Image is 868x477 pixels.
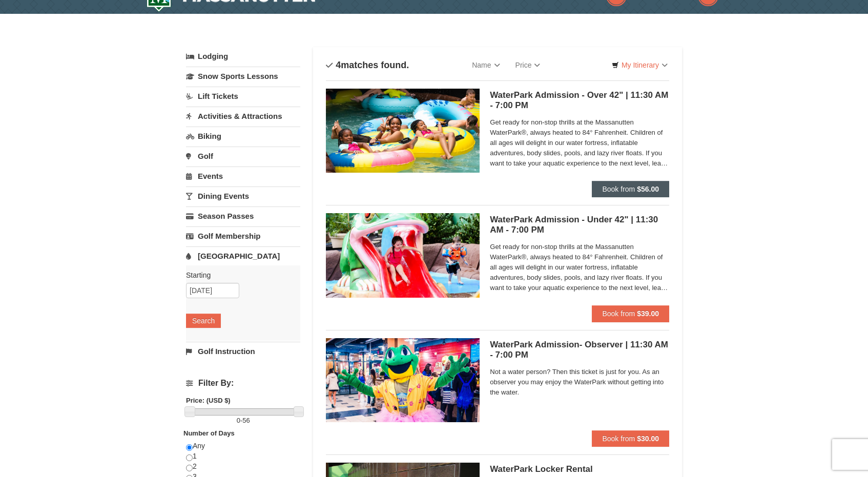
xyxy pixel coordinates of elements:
[186,226,300,245] a: Golf Membership
[186,107,300,126] a: Activities & Attractions
[637,309,659,318] strong: $39.00
[464,55,507,75] a: Name
[186,127,300,146] a: Biking
[186,186,300,205] a: Dining Events
[637,185,659,193] strong: $56.00
[490,117,669,169] span: Get ready for non-stop thrills at the Massanutten WaterPark®, always heated to 84° Fahrenheit. Ch...
[186,270,293,280] label: Starting
[186,47,300,66] a: Lodging
[490,367,669,398] span: Not a water person? Then this ticket is just for you. As an observer you may enjoy the WaterPark ...
[186,379,300,388] h4: Filter By:
[592,181,669,197] button: Book from $56.00
[186,314,221,328] button: Search
[490,90,669,111] h5: WaterPark Admission - Over 42" | 11:30 AM - 7:00 PM
[183,429,235,437] strong: Number of Days
[326,60,409,70] h4: matches found.
[490,242,669,293] span: Get ready for non-stop thrills at the Massanutten WaterPark®, always heated to 84° Fahrenheit. Ch...
[602,434,635,443] span: Book from
[490,340,669,360] h5: WaterPark Admission- Observer | 11:30 AM - 7:00 PM
[326,89,480,173] img: 6619917-1560-394ba125.jpg
[186,416,300,426] label: -
[490,464,669,474] h5: WaterPark Locker Rental
[602,185,635,193] span: Book from
[186,147,300,165] a: Golf
[237,417,240,424] span: 0
[186,246,300,265] a: [GEOGRAPHIC_DATA]
[508,55,548,75] a: Price
[336,60,341,70] span: 4
[326,338,480,422] img: 6619917-1587-675fdf84.jpg
[186,342,300,361] a: Golf Instruction
[186,67,300,86] a: Snow Sports Lessons
[592,430,669,447] button: Book from $30.00
[602,309,635,318] span: Book from
[186,87,300,106] a: Lift Tickets
[186,206,300,225] a: Season Passes
[592,305,669,322] button: Book from $39.00
[605,57,674,73] a: My Itinerary
[186,397,231,404] strong: Price: (USD $)
[490,215,669,235] h5: WaterPark Admission - Under 42" | 11:30 AM - 7:00 PM
[637,434,659,443] strong: $30.00
[242,417,250,424] span: 56
[326,213,480,297] img: 6619917-1570-0b90b492.jpg
[186,167,300,185] a: Events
